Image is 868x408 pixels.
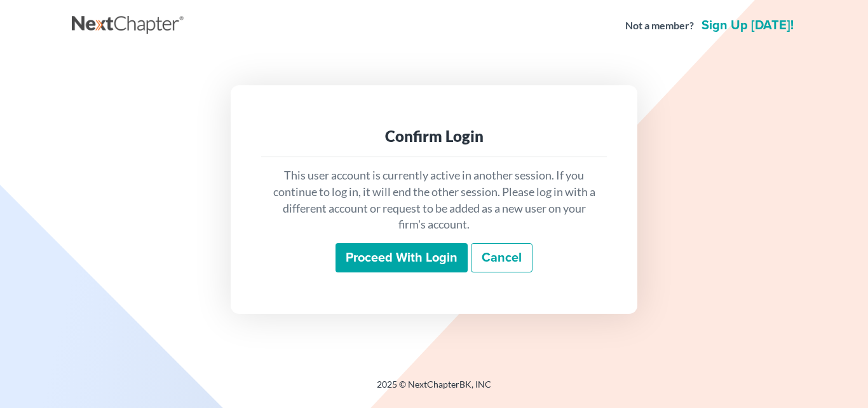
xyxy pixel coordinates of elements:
div: 2025 © NextChapterBK, INC [72,378,796,401]
div: Confirm Login [271,126,597,146]
strong: Not a member? [625,18,694,33]
p: This user account is currently active in another session. If you continue to log in, it will end ... [271,167,597,233]
a: Cancel [471,243,532,272]
a: Sign up [DATE]! [699,19,796,32]
input: Proceed with login [336,243,468,272]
